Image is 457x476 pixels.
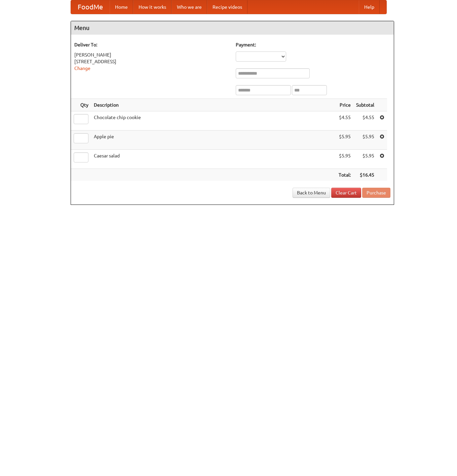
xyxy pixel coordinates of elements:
[336,131,353,150] td: $5.95
[91,150,336,169] td: Caesar salad
[71,21,394,35] h4: Menu
[236,41,390,48] h5: Payment:
[353,99,377,111] th: Subtotal
[74,66,90,71] a: Change
[353,169,377,181] th: $16.45
[74,58,229,65] div: [STREET_ADDRESS]
[353,111,377,131] td: $4.55
[91,99,336,111] th: Description
[133,0,172,14] a: How it works
[331,188,361,198] a: Clear Cart
[110,0,133,14] a: Home
[353,150,377,169] td: $5.95
[362,188,390,198] button: Purchase
[353,131,377,150] td: $5.95
[336,169,353,181] th: Total:
[91,131,336,150] td: Apple pie
[71,99,91,111] th: Qty
[336,150,353,169] td: $5.95
[336,111,353,131] td: $4.55
[293,188,330,198] a: Back to Menu
[91,111,336,131] td: Chocolate chip cookie
[74,51,229,58] div: [PERSON_NAME]
[359,0,380,14] a: Help
[336,99,353,111] th: Price
[172,0,207,14] a: Who we are
[71,0,110,14] a: FoodMe
[207,0,247,14] a: Recipe videos
[74,41,229,48] h5: Deliver To:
